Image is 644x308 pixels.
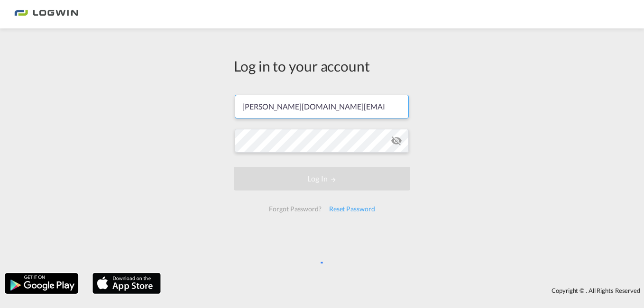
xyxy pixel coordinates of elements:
[166,282,644,299] div: Copyright © . All Rights Reserved
[14,4,78,25] img: 2761ae10d95411efa20a1f5e0282d2d7.png
[4,272,79,295] img: google.png
[325,200,379,217] div: Reset Password
[391,135,402,146] md-icon: icon-eye-off
[234,167,410,190] button: LOGIN
[234,56,410,76] div: Log in to your account
[235,95,409,118] input: Enter email/phone number
[265,200,325,217] div: Forgot Password?
[92,272,162,295] img: apple.png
